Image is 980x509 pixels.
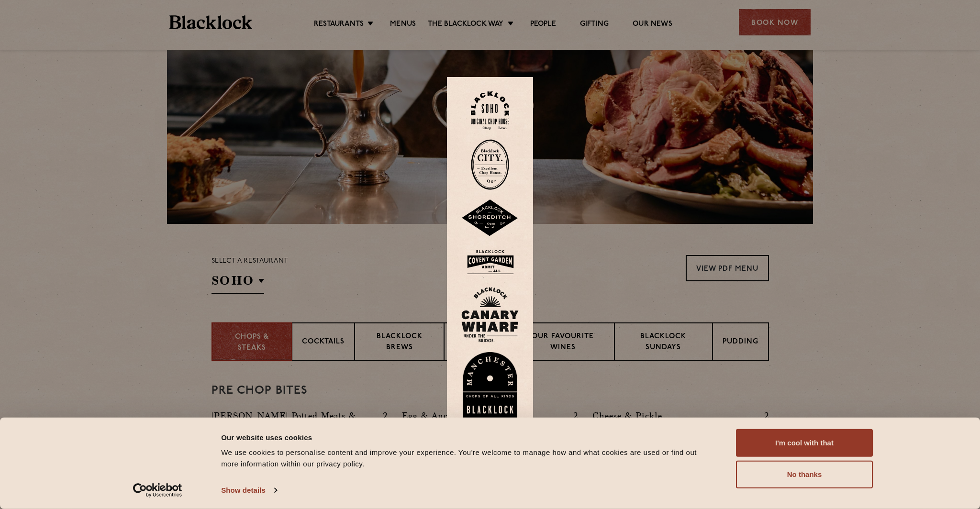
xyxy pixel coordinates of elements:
img: BL_Manchester_Logo-bleed.png [461,352,519,418]
div: Our website uses cookies [221,432,714,443]
button: I'm cool with that [736,429,873,457]
img: BLA_1470_CoventGarden_Website_Solid.svg [461,246,519,277]
img: BL_CW_Logo_Website.svg [461,287,519,343]
a: Show details [221,483,277,498]
button: No thanks [736,461,873,488]
img: Shoreditch-stamp-v2-default.svg [461,199,519,237]
img: City-stamp-default.svg [471,139,509,190]
div: We use cookies to personalise content and improve your experience. You're welcome to manage how a... [221,447,714,470]
a: Usercentrics Cookiebot - opens in a new window [116,483,200,498]
img: Soho-stamp-default.svg [471,91,509,130]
